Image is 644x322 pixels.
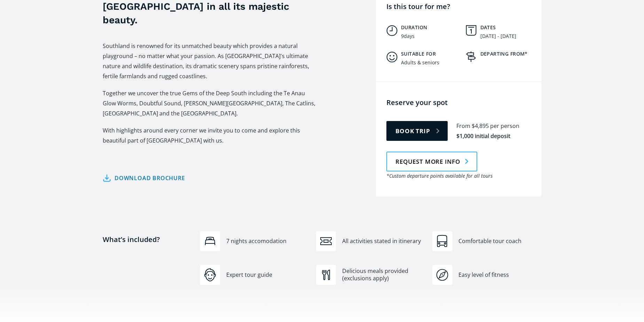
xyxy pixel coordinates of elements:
[386,152,477,171] a: Request more info
[458,238,541,245] div: Comfortable tour coach
[404,33,415,39] div: days
[401,33,404,39] div: 9
[475,132,510,140] div: initial deposit
[226,238,309,245] div: 7 nights accomodation
[103,235,193,271] h4: What’s included?
[401,60,439,66] div: Adults & seniors
[472,122,489,130] div: $4,895
[386,172,493,179] em: *Custom departure points available for all tours
[480,51,538,57] h5: Departing from*
[480,33,516,39] div: [DATE] - [DATE]
[458,271,541,279] div: Easy level of fitness
[480,24,538,31] h5: Dates
[103,88,319,119] p: Together we uncover the true Gems of the Deep South including the Te Anau Glow Worms, Doubtful So...
[103,41,319,81] p: Southland is renowned for its unmatched beauty which provides a natural playground – no matter wh...
[456,122,470,130] div: From
[456,132,473,140] div: $1,000
[103,126,319,146] p: With highlights around every corner we invite you to come and explore this beautiful part of [GEO...
[386,98,538,107] h4: Reserve your spot
[490,122,519,130] div: per person
[386,121,448,141] a: Book trip
[342,238,425,245] div: All activities stated in itinerary
[401,51,459,57] h5: Suitable for
[226,271,309,279] div: Expert tour guide
[103,173,185,183] a: Download brochure
[103,153,319,163] p: ‍
[386,2,538,11] h4: Is this tour for me?
[342,267,425,282] div: Delicious meals provided (exclusions apply)
[401,24,459,31] h5: Duration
